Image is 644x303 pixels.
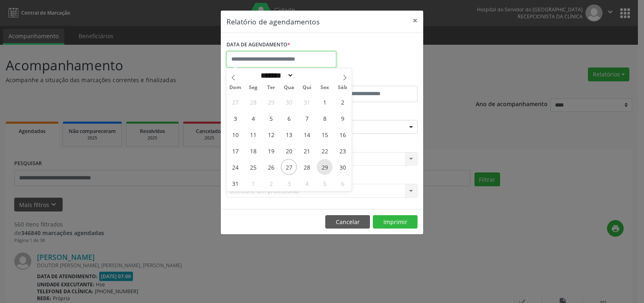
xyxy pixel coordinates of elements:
span: Setembro 4, 2025 [299,175,315,191]
span: Agosto 19, 2025 [263,143,279,159]
span: Agosto 31, 2025 [227,175,243,191]
span: Qua [280,85,298,90]
span: Agosto 23, 2025 [335,143,350,159]
span: Agosto 16, 2025 [335,126,350,142]
label: ATÉ [324,73,418,86]
span: Agosto 20, 2025 [281,143,297,159]
span: Agosto 28, 2025 [299,159,315,175]
input: Year [294,71,320,80]
span: Setembro 6, 2025 [335,175,350,191]
span: Agosto 27, 2025 [281,159,297,175]
span: Agosto 5, 2025 [263,110,279,126]
span: Julho 27, 2025 [227,94,243,110]
span: Agosto 25, 2025 [245,159,261,175]
span: Agosto 29, 2025 [317,159,333,175]
span: Agosto 17, 2025 [227,143,243,159]
span: Agosto 6, 2025 [281,110,297,126]
span: Agosto 30, 2025 [335,159,350,175]
span: Setembro 3, 2025 [281,175,297,191]
span: Dom [226,85,244,90]
span: Agosto 12, 2025 [263,126,279,142]
span: Agosto 26, 2025 [263,159,279,175]
span: Agosto 8, 2025 [317,110,333,126]
h5: Relatório de agendamentos [226,16,320,27]
label: DATA DE AGENDAMENTO [226,39,290,51]
span: Agosto 21, 2025 [299,143,315,159]
span: Agosto 18, 2025 [245,143,261,159]
span: Agosto 9, 2025 [335,110,350,126]
span: Agosto 4, 2025 [245,110,261,126]
select: Month [258,71,294,80]
span: Julho 31, 2025 [299,94,315,110]
span: Julho 29, 2025 [263,94,279,110]
span: Agosto 7, 2025 [299,110,315,126]
button: Imprimir [373,215,418,229]
span: Agosto 3, 2025 [227,110,243,126]
span: Julho 28, 2025 [245,94,261,110]
span: Sex [316,85,334,90]
span: Ter [262,85,280,90]
span: Agosto 24, 2025 [227,159,243,175]
span: Setembro 1, 2025 [245,175,261,191]
span: Setembro 2, 2025 [263,175,279,191]
span: Sáb [334,85,352,90]
span: Qui [298,85,316,90]
span: Seg [244,85,262,90]
span: Agosto 1, 2025 [317,94,333,110]
span: Setembro 5, 2025 [317,175,333,191]
span: Agosto 2, 2025 [335,94,350,110]
span: Agosto 11, 2025 [245,126,261,142]
span: Agosto 22, 2025 [317,143,333,159]
button: Cancelar [325,215,370,229]
span: Julho 30, 2025 [281,94,297,110]
span: Agosto 13, 2025 [281,126,297,142]
span: Agosto 10, 2025 [227,126,243,142]
button: Close [407,11,423,31]
span: Agosto 14, 2025 [299,126,315,142]
span: Agosto 15, 2025 [317,126,333,142]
